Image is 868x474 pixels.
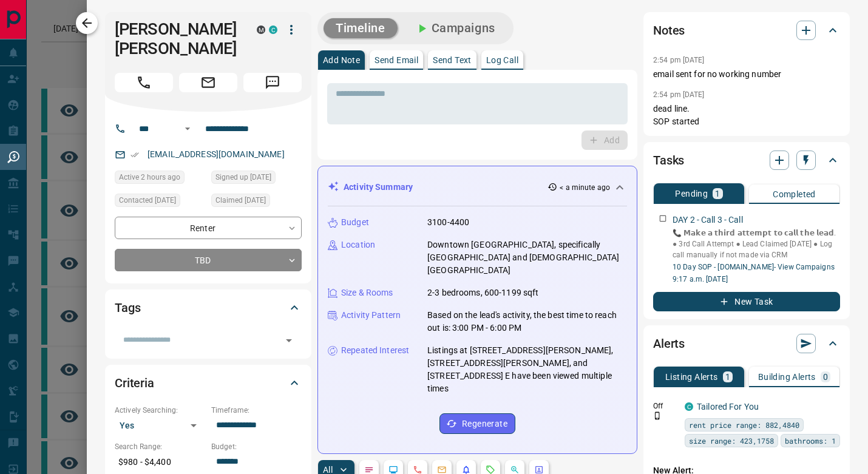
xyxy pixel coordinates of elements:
[147,149,285,159] a: [EMAIL_ADDRESS][DOMAIN_NAME]
[653,334,685,353] h2: Alerts
[653,16,840,45] div: Notes
[269,25,277,34] div: condos.ca
[115,368,302,398] div: Criteria
[115,416,205,435] div: Yes
[257,25,265,34] div: mrloft.ca
[323,56,360,64] p: Add Note
[115,171,205,188] div: Fri Aug 15 2025
[324,18,398,38] button: Timeline
[685,402,693,411] div: condos.ca
[115,249,302,271] div: TBD
[115,217,302,239] div: Renter
[653,146,840,175] div: Tasks
[115,293,302,322] div: Tags
[341,239,375,251] p: Location
[427,216,469,229] p: 3100-4400
[427,344,627,395] p: Listings at [STREET_ADDRESS][PERSON_NAME], [STREET_ADDRESS][PERSON_NAME], and [STREET_ADDRESS] E ...
[131,151,139,159] svg: Email Verified
[653,103,840,128] p: dead line. SOP started
[653,292,840,311] button: New Task
[675,189,708,198] p: Pending
[115,405,205,416] p: Actively Searching:
[179,73,237,92] span: Email
[653,411,662,420] svg: Push Notification Only
[673,214,743,226] p: DAY 2 - Call 3 - Call
[653,329,840,358] div: Alerts
[653,151,684,170] h2: Tasks
[115,194,205,211] div: Wed Aug 13 2025
[341,286,393,299] p: Size & Rooms
[653,56,705,64] p: 2:54 pm [DATE]
[180,121,195,136] button: Open
[280,332,297,349] button: Open
[689,435,774,447] span: size range: 423,1758
[341,309,401,322] p: Activity Pattern
[341,344,409,357] p: Repeated Interest
[673,274,840,285] p: 9:17 a.m. [DATE]
[486,56,518,64] p: Log Call
[119,194,176,206] span: Contacted [DATE]
[215,171,271,183] span: Signed up [DATE]
[725,373,730,381] p: 1
[758,373,816,381] p: Building Alerts
[328,176,627,198] div: Activity Summary< a minute ago
[427,239,627,277] p: Downtown [GEOGRAPHIC_DATA], specifically [GEOGRAPHIC_DATA] and [DEMOGRAPHIC_DATA][GEOGRAPHIC_DATA]
[673,228,840,260] p: 📞 𝗠𝗮𝗸𝗲 𝗮 𝘁𝗵𝗶𝗿𝗱 𝗮𝘁𝘁𝗲𝗺𝗽𝘁 𝘁𝗼 𝗰𝗮𝗹𝗹 𝘁𝗵𝗲 𝗹𝗲𝗮𝗱. ● 3rd Call Attempt ● Lead Claimed [DATE] ● Log call manu...
[115,19,239,58] h1: [PERSON_NAME] [PERSON_NAME]
[215,194,266,206] span: Claimed [DATE]
[344,181,413,194] p: Activity Summary
[211,194,302,211] div: Thu May 01 2025
[673,263,835,271] a: 10 Day SOP - [DOMAIN_NAME]- View Campaigns
[439,413,515,434] button: Regenerate
[323,466,333,474] p: All
[653,401,677,411] p: Off
[115,373,154,393] h2: Criteria
[665,373,718,381] p: Listing Alerts
[427,309,627,334] p: Based on the lead's activity, the best time to reach out is: 3:00 PM - 6:00 PM
[243,73,302,92] span: Message
[823,373,828,381] p: 0
[115,298,140,317] h2: Tags
[115,73,173,92] span: Call
[653,21,685,40] h2: Notes
[119,171,180,183] span: Active 2 hours ago
[560,182,610,193] p: < a minute ago
[211,441,302,452] p: Budget:
[433,56,472,64] p: Send Text
[211,171,302,188] div: Sun Aug 11 2024
[653,90,705,99] p: 2:54 pm [DATE]
[653,68,840,81] p: email sent for no working number
[715,189,720,198] p: 1
[341,216,369,229] p: Budget
[689,419,799,431] span: rent price range: 882,4840
[402,18,507,38] button: Campaigns
[115,441,205,452] p: Search Range:
[773,190,816,198] p: Completed
[785,435,836,447] span: bathrooms: 1
[427,286,539,299] p: 2-3 bedrooms, 600-1199 sqft
[375,56,418,64] p: Send Email
[697,402,759,411] a: Tailored For You
[211,405,302,416] p: Timeframe:
[115,452,205,472] p: $980 - $4,400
